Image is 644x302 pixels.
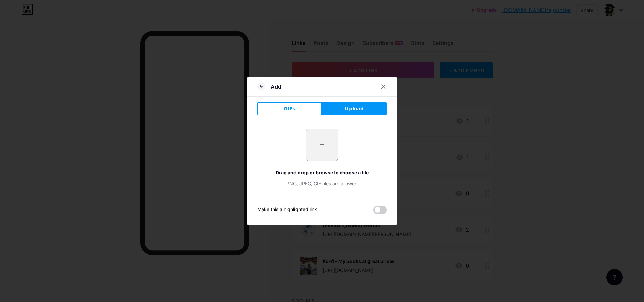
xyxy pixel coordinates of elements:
div: Make this a highlighted link [257,206,317,214]
span: GIFs [284,105,296,112]
span: Upload [345,105,364,112]
button: GIFs [257,102,322,115]
div: PNG, JPEG, GIF files are allowed [257,180,387,187]
button: Upload [322,102,387,115]
div: Drag and drop or browse to choose a file [257,169,387,176]
div: Add [271,83,281,91]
